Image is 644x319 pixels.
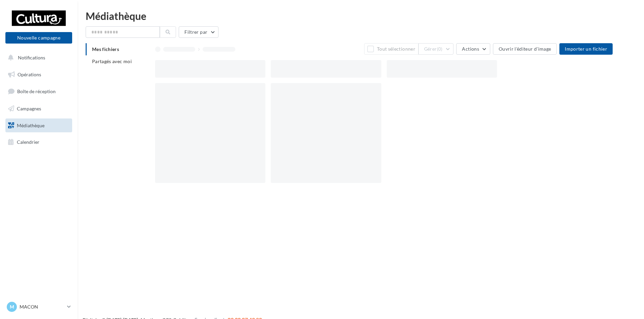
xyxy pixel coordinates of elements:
[4,118,74,133] a: Médiathèque
[364,43,418,55] button: Tout sélectionner
[437,46,443,52] span: (0)
[462,46,479,52] span: Actions
[4,51,71,65] button: Notifications
[5,300,72,313] a: M MACON
[5,32,72,44] button: Nouvelle campagne
[4,135,74,149] a: Calendrier
[418,43,454,55] button: Gérer(0)
[92,46,119,52] span: Mes fichiers
[10,303,14,310] span: M
[17,139,39,145] span: Calendrier
[4,102,74,116] a: Campagnes
[4,84,74,99] a: Boîte de réception
[179,26,218,38] button: Filtrer par
[86,11,636,21] div: Médiathèque
[20,303,64,310] p: MACON
[92,58,132,64] span: Partagés avec moi
[559,43,613,55] button: Importer un fichier
[493,43,557,55] button: Ouvrir l'éditeur d'image
[4,68,74,82] a: Opérations
[456,43,490,55] button: Actions
[18,55,45,60] span: Notifications
[17,122,45,128] span: Médiathèque
[18,72,41,77] span: Opérations
[17,88,56,94] span: Boîte de réception
[17,106,41,111] span: Campagnes
[565,46,607,52] span: Importer un fichier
